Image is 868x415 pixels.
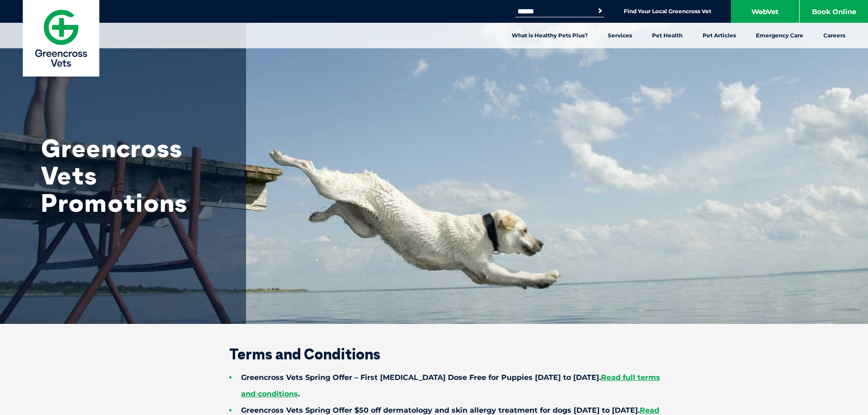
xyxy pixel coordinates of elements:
strong: Greencross Vets Spring Offer – First [MEDICAL_DATA] Dose Free for Puppies [DATE] to [DATE]. . [241,373,660,398]
h2: Terms and Conditions [197,347,671,361]
a: Pet Articles [693,23,746,48]
a: Careers [813,23,855,48]
a: Emergency Care [746,23,813,48]
a: Read full terms and conditions [241,373,660,398]
a: What is Healthy Pets Plus? [502,23,598,48]
a: Pet Health [642,23,693,48]
h1: Greencross Vets Promotions [41,134,223,216]
a: Services [598,23,642,48]
a: Find Your Local Greencross Vet [624,8,711,15]
button: Search [596,6,605,15]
